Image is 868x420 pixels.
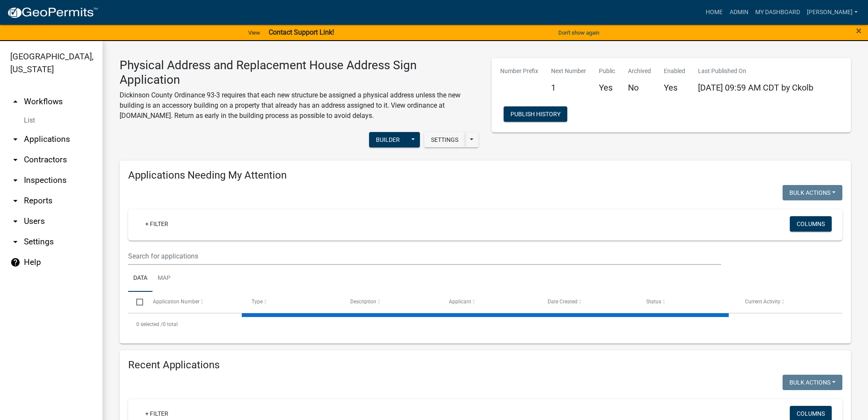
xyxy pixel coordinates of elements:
[551,67,586,76] p: Next Number
[599,82,615,93] h5: Yes
[628,67,651,76] p: Archived
[10,97,21,107] i: arrow_drop_up
[551,82,586,93] h5: 1
[350,299,376,305] span: Description
[369,132,407,147] button: Builder
[664,82,685,93] h5: Yes
[10,196,21,206] i: arrow_drop_down
[702,4,726,21] a: Home
[128,292,144,312] datatable-header-cell: Select
[245,26,264,40] a: View
[269,28,334,36] strong: Contact Support Link!
[555,26,603,40] button: Don't show again
[664,67,685,76] p: Enabled
[10,175,21,185] i: arrow_drop_down
[856,25,862,37] span: ×
[128,314,842,335] div: 0 total
[136,321,163,327] span: 0 selected /
[783,185,842,200] button: Bulk Actions
[152,265,176,292] a: Map
[252,299,263,305] span: Type
[128,169,842,182] h4: Applications Needing My Attention
[342,292,441,312] datatable-header-cell: Description
[628,82,651,93] h5: No
[698,67,813,76] p: Last Published On
[10,237,21,247] i: arrow_drop_down
[752,4,803,21] a: My Dashboard
[424,132,465,147] button: Settings
[243,292,342,312] datatable-header-cell: Type
[128,359,842,371] h4: Recent Applications
[638,292,737,312] datatable-header-cell: Status
[128,247,721,265] input: Search for applications
[790,216,832,232] button: Columns
[745,299,780,305] span: Current Activity
[737,292,836,312] datatable-header-cell: Current Activity
[449,299,471,305] span: Applicant
[783,375,842,390] button: Bulk Actions
[548,299,578,305] span: Date Created
[10,134,21,144] i: arrow_drop_down
[138,216,175,232] a: + Filter
[10,155,21,165] i: arrow_drop_down
[10,216,21,226] i: arrow_drop_down
[504,111,567,118] wm-modal-confirm: Workflow Publish History
[856,26,862,36] button: Close
[500,67,538,76] p: Number Prefix
[120,58,479,87] h3: Physical Address and Replacement House Address Sign Application
[144,292,243,312] datatable-header-cell: Application Number
[698,82,813,93] span: [DATE] 09:59 AM CDT by Ckolb
[504,106,567,122] button: Publish History
[10,257,21,267] i: help
[646,299,661,305] span: Status
[128,265,152,292] a: Data
[726,4,752,21] a: Admin
[599,67,615,76] p: Public
[153,299,199,305] span: Application Number
[803,4,861,21] a: [PERSON_NAME]
[120,90,479,121] p: Dickinson County Ordinance 93-3 requires that each new structure be assigned a physical address u...
[441,292,540,312] datatable-header-cell: Applicant
[540,292,638,312] datatable-header-cell: Date Created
